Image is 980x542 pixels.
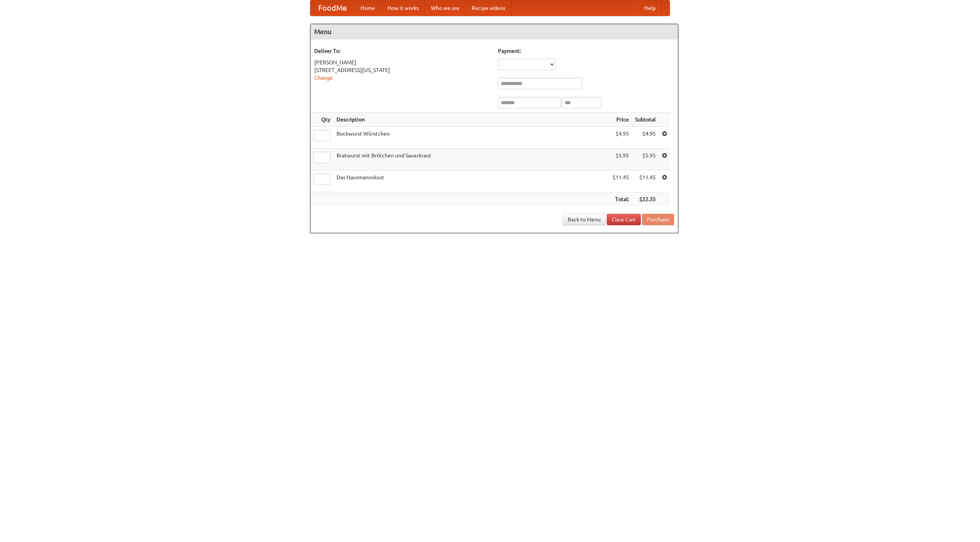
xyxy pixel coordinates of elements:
[632,170,659,192] td: $11.45
[563,214,606,225] a: Back to Menu
[609,149,632,170] td: $5.95
[465,0,511,16] a: Recipe videos
[607,214,641,225] a: Clear Cart
[314,66,490,74] div: [STREET_ADDRESS][US_STATE]
[609,192,632,206] th: Total:
[632,113,659,127] th: Subtotal
[333,127,609,149] td: Bockwurst Würstchen
[638,0,662,16] a: Help
[609,170,632,192] td: $11.45
[609,127,632,149] td: $4.95
[642,214,674,225] button: Purchase
[498,47,674,55] h5: Payment:
[609,113,632,127] th: Price
[310,24,678,39] h4: Menu
[310,113,333,127] th: Qty
[354,0,381,16] a: Home
[310,0,354,16] a: FoodMe
[381,0,425,16] a: How it works
[333,170,609,192] td: Das Hausmannskost
[314,75,333,81] a: Change
[632,192,659,206] th: $22.35
[314,47,490,55] h5: Deliver To:
[333,113,609,127] th: Description
[314,59,490,66] div: [PERSON_NAME]
[333,149,609,170] td: Bratwurst mit Brötchen und Sauerkraut
[632,149,659,170] td: $5.95
[632,127,659,149] td: $4.95
[425,0,465,16] a: Who we are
